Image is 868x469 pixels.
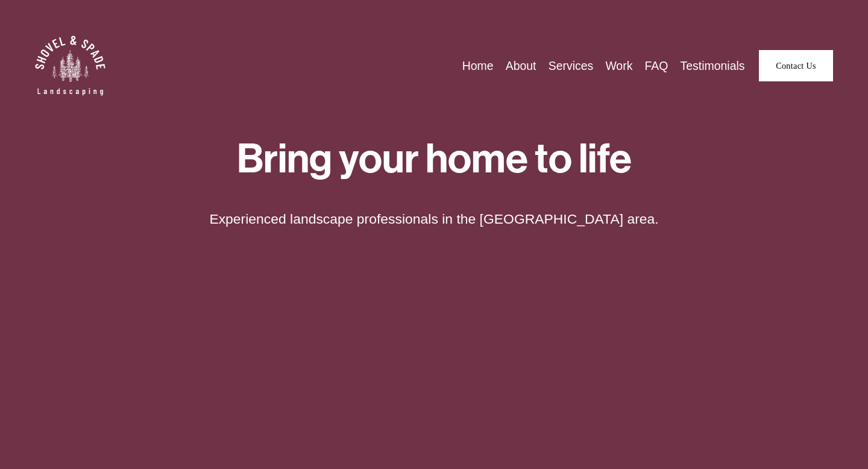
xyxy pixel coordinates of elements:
[681,57,745,75] a: Testimonials
[506,57,536,75] a: About
[759,50,834,81] a: Contact Us
[462,57,494,75] a: Home
[549,57,594,75] a: Services
[101,139,767,179] h1: Bring your home to life
[645,57,668,75] a: FAQ
[605,57,632,75] a: Work
[168,209,700,228] p: Experienced landscape professionals in the [GEOGRAPHIC_DATA] area.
